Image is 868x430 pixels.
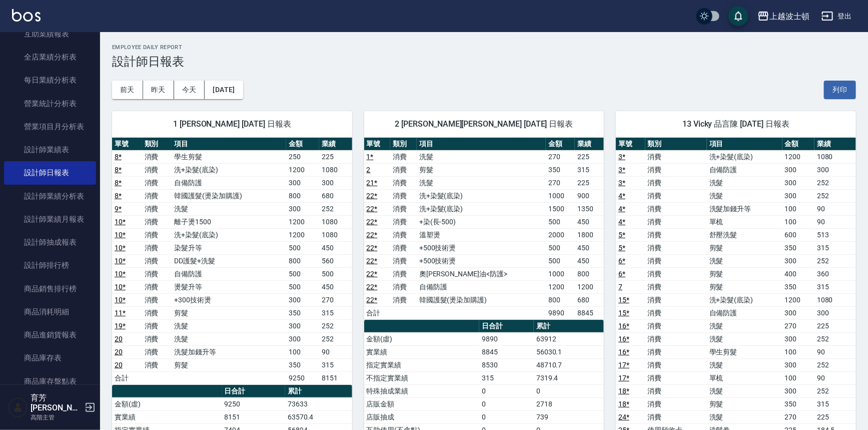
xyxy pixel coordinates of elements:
td: 燙髮升等 [172,280,286,293]
td: 洗髮 [707,358,782,371]
td: 63912 [534,332,604,345]
th: 單號 [616,138,645,151]
td: 500 [546,254,575,267]
td: 90 [814,202,856,215]
td: 消費 [645,163,707,176]
td: 消費 [390,202,417,215]
td: 實業績 [112,410,222,423]
span: 13 Vicky 品言陳 [DATE] 日報表 [628,119,844,129]
td: 洗髮加錢升等 [172,345,286,358]
h2: Employee Daily Report [112,44,856,51]
td: 消費 [390,189,417,202]
td: 90 [814,345,856,358]
td: 350 [286,306,319,319]
td: 消費 [645,345,707,358]
td: 500 [319,267,352,280]
td: 315 [814,397,856,410]
td: 500 [546,215,575,228]
td: 400 [782,267,815,280]
td: 90 [814,215,856,228]
th: 業績 [319,138,352,151]
td: 7319.4 [534,371,604,384]
th: 日合計 [479,320,534,333]
td: 消費 [645,241,707,254]
td: 100 [286,345,319,358]
td: 252 [319,319,352,332]
td: 250 [286,150,319,163]
td: 溫塑燙 [417,228,546,241]
a: 商品銷售排行榜 [4,277,96,300]
td: 800 [575,267,604,280]
td: 消費 [645,410,707,423]
td: 洗髮 [172,202,286,215]
td: 自備防護 [417,280,546,293]
td: 消費 [645,189,707,202]
button: 昨天 [143,81,174,99]
td: 消費 [645,371,707,384]
span: 1 [PERSON_NAME] [DATE] 日報表 [124,119,340,129]
td: 1000 [546,267,575,280]
a: 互助業績報表 [4,23,96,46]
td: 1000 [546,189,575,202]
th: 項目 [417,138,546,151]
button: 今天 [174,81,205,99]
td: 252 [814,189,856,202]
td: 消費 [390,293,417,306]
th: 金額 [546,138,575,151]
td: 680 [319,189,352,202]
td: 消費 [645,280,707,293]
td: 1080 [814,293,856,306]
td: 金額(虛) [364,332,479,345]
td: 450 [575,241,604,254]
a: 設計師業績表 [4,138,96,161]
td: 9250 [286,371,319,384]
td: 消費 [645,293,707,306]
button: 前天 [112,81,143,99]
td: 300 [814,163,856,176]
td: 300 [286,176,319,189]
td: 洗+染髮(底染) [417,202,546,215]
td: 洗髮 [707,384,782,397]
td: 消費 [142,345,172,358]
td: 300 [782,254,815,267]
td: 染髮升等 [172,241,286,254]
a: 全店業績分析表 [4,46,96,69]
a: 設計師抽成報表 [4,231,96,254]
td: 消費 [645,202,707,215]
td: 350 [782,280,815,293]
span: 2 [PERSON_NAME][PERSON_NAME] [DATE] 日報表 [376,119,592,129]
td: 500 [546,241,575,254]
td: 消費 [142,306,172,319]
td: 100 [782,371,815,384]
td: 300 [782,358,815,371]
td: 單梳 [707,371,782,384]
td: 0 [534,384,604,397]
td: 特殊抽成業績 [364,384,479,397]
td: 63570.4 [285,410,352,423]
td: 消費 [645,384,707,397]
td: 洗+染髮(底染) [707,150,782,163]
td: 剪髮 [417,163,546,176]
td: 洗+染髮(底染) [172,163,286,176]
td: 洗髮 [417,176,546,189]
td: 252 [814,332,856,345]
td: 消費 [390,267,417,280]
td: 消費 [142,228,172,241]
td: 消費 [645,150,707,163]
td: 450 [319,280,352,293]
td: 消費 [390,280,417,293]
td: 消費 [142,163,172,176]
td: 300 [782,163,815,176]
td: 消費 [390,241,417,254]
td: +染(長-500) [417,215,546,228]
h5: 育芳[PERSON_NAME] [31,393,82,413]
td: 252 [814,176,856,189]
td: 300 [782,332,815,345]
td: 消費 [142,358,172,371]
td: 360 [814,267,856,280]
td: 消費 [142,150,172,163]
td: 300 [286,293,319,306]
td: 消費 [645,228,707,241]
td: 洗髮 [707,189,782,202]
td: 270 [782,319,815,332]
